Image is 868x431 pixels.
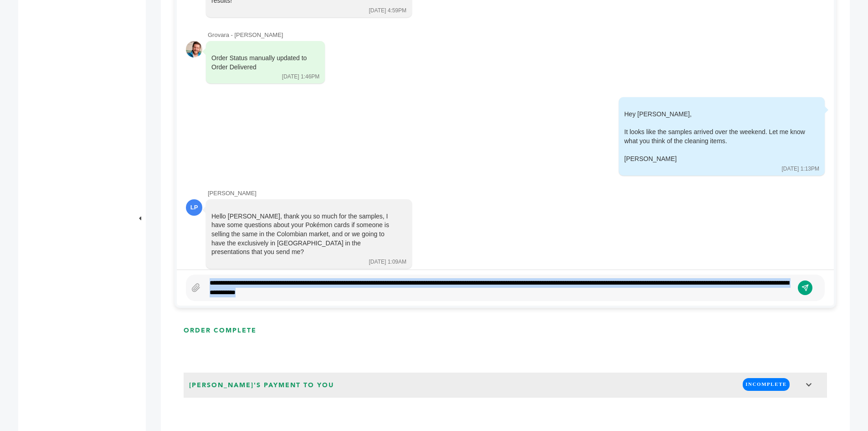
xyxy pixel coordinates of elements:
span: [PERSON_NAME]'s Payment to You [186,378,337,393]
div: [DATE] 1:46PM [282,73,319,81]
div: Hello [PERSON_NAME], thank you so much for the samples, I have some questions about your Pokémon ... [211,212,394,257]
div: LP [186,199,202,216]
div: [DATE] 4:59PM [369,7,406,15]
div: Order Status manually updated to Order Delivered [211,54,307,72]
span: INCOMPLETE [743,378,790,390]
div: [PERSON_NAME] [624,155,806,164]
div: [DATE] 1:13PM [782,165,819,173]
h3: ORDER COMPLETE [184,326,257,335]
div: [PERSON_NAME] [208,189,825,197]
div: Hey [PERSON_NAME], It looks like the samples arrived over the weekend. Let me know what you think... [624,110,806,164]
div: Grovara - [PERSON_NAME] [208,31,825,39]
div: [DATE] 1:09AM [369,258,406,266]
